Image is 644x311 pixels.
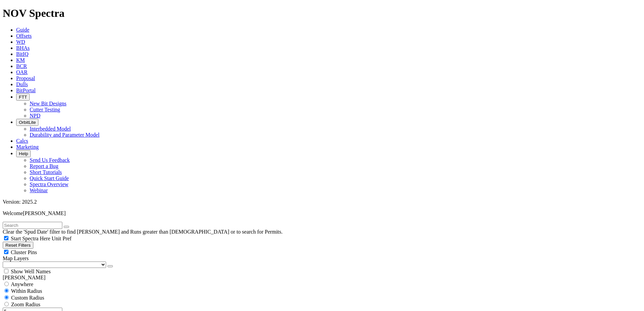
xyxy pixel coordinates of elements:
[11,302,40,307] span: Zoom Radius
[3,255,29,261] span: Map Layers
[30,181,68,187] a: Spectra Overview
[16,27,29,33] a: Guide
[30,126,71,132] a: Interbedded Model
[3,229,283,235] span: Clear the 'Spud Date' filter to find [PERSON_NAME] and Runs greater than [DEMOGRAPHIC_DATA] or to...
[16,39,25,45] a: WD
[30,157,70,163] a: Send Us Feedback
[16,150,31,157] button: Help
[16,57,25,63] a: KM
[30,107,60,112] a: Cutter Testing
[30,132,100,138] a: Durability and Parameter Model
[16,33,32,39] a: Offsets
[16,63,27,69] a: BCR
[16,138,28,144] a: Calcs
[52,236,71,241] span: Unit Pref
[19,95,27,100] span: FTT
[3,7,641,20] h1: NOV Spectra
[16,94,30,101] button: FTT
[16,119,38,126] button: OrbitLite
[19,120,36,125] span: OrbitLite
[11,281,33,287] span: Anywhere
[16,51,28,57] a: BitIQ
[16,144,39,150] a: Marketing
[16,88,36,93] a: BitPortal
[30,101,66,106] a: New Bit Designs
[30,187,48,193] a: Webinar
[19,151,28,156] span: Help
[30,175,69,181] a: Quick Start Guide
[11,236,50,241] span: Start Spectra Here
[11,269,51,274] span: Show Well Names
[30,163,58,169] a: Report a Bug
[16,75,35,81] a: Proposal
[11,249,37,255] span: Cluster Pins
[3,199,641,205] div: Version: 2025.2
[3,210,641,216] p: Welcome
[16,45,30,51] a: BHAs
[16,69,28,75] a: OAR
[30,169,62,175] a: Short Tutorials
[3,222,62,229] input: Search
[3,242,33,249] button: Reset Filters
[23,210,66,216] span: [PERSON_NAME]
[11,288,42,294] span: Within Radius
[16,81,28,87] a: Dulls
[30,113,40,118] a: NPD
[3,275,641,281] div: [PERSON_NAME]
[4,236,8,240] input: Start Spectra Here
[11,295,44,301] span: Custom Radius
